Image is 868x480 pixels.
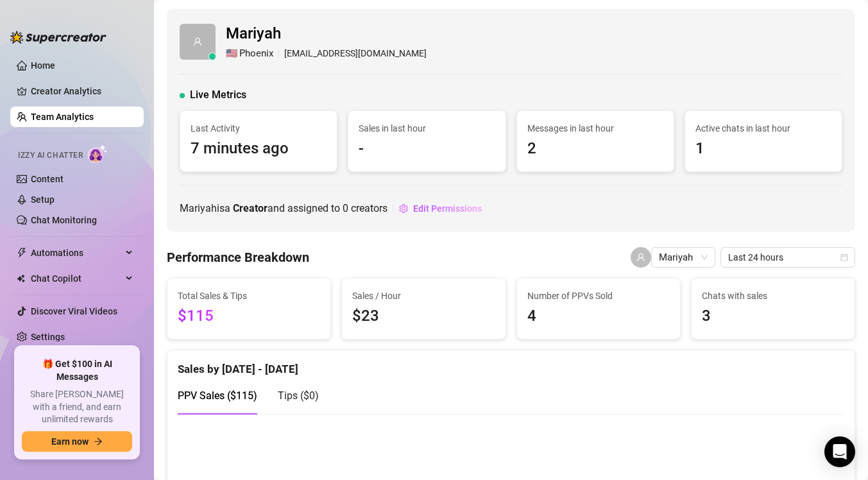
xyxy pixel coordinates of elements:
b: Creator [233,202,268,214]
span: Sales in last hour [359,121,495,135]
span: Izzy AI Chatter [18,150,83,162]
img: AI Chatter [88,144,108,163]
a: Discover Viral Videos [31,306,117,316]
span: 🎁 Get $100 in AI Messages [22,358,132,383]
div: Open Intercom Messenger [824,436,855,467]
span: Last Activity [191,121,327,135]
span: Number of PPVs Sold [527,289,670,303]
span: Automations [31,243,122,263]
span: - [359,137,495,161]
a: Setup [31,194,55,205]
span: user [193,37,202,46]
a: Settings [31,332,65,342]
a: Content [31,174,64,184]
button: Earn nowarrow-right [22,431,132,452]
span: Phoenix [239,46,273,62]
span: setting [399,204,408,213]
button: Edit Permissions [398,198,482,219]
span: 2 [527,137,663,161]
span: Chats with sales [702,289,844,303]
img: Chat Copilot [17,274,25,283]
span: Mariyah is a and assigned to creators [180,200,387,216]
span: Share [PERSON_NAME] with a friend, and earn unlimited rewards [22,388,132,426]
span: 7 minutes ago [191,137,327,161]
a: Creator Analytics [31,81,133,101]
div: [EMAIL_ADDRESS][DOMAIN_NAME] [226,46,427,62]
span: $115 [178,304,320,329]
span: Sales / Hour [352,289,495,303]
span: $23 [352,304,495,329]
span: Chat Copilot [31,268,122,289]
span: 1 [695,137,831,161]
span: calendar [840,253,848,261]
h4: Performance Breakdown [167,248,309,266]
span: user [636,253,645,262]
span: 🇺🇸 [226,46,238,62]
span: Last 24 hours [728,248,847,267]
span: Live Metrics [190,87,246,103]
span: thunderbolt [17,248,27,258]
span: Mariyah [226,22,427,46]
span: 0 [343,202,348,214]
div: Sales by [DATE] - [DATE] [178,350,844,378]
span: Edit Permissions [413,203,482,214]
span: 4 [527,304,670,329]
span: Tips ( $0 ) [278,390,319,402]
span: Total Sales & Tips [178,289,320,303]
span: arrow-right [94,437,103,446]
span: 3 [702,304,844,329]
span: Mariyah [659,248,708,267]
a: Chat Monitoring [31,215,97,225]
span: Earn now [51,436,89,447]
span: PPV Sales ( $115 ) [178,390,257,402]
a: Team Analytics [31,112,94,122]
span: Messages in last hour [527,121,663,135]
span: Active chats in last hour [695,121,831,135]
a: Home [31,60,55,71]
img: logo-BBDzfeDw.svg [10,31,106,44]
